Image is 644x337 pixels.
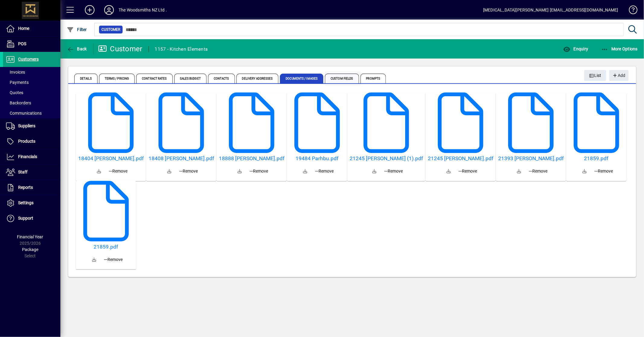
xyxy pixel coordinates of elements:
span: Customer [101,27,120,33]
span: Customers [18,57,39,62]
span: Remove [250,168,268,174]
span: Enquiry [563,46,588,51]
span: Contacts [208,74,235,83]
span: Invoices [6,70,25,75]
span: POS [18,41,26,46]
a: Download [162,164,177,179]
a: Invoices [3,67,60,77]
a: Staff [3,165,60,180]
a: Download [512,164,527,179]
span: Add [612,71,625,81]
span: Quotes [6,90,23,95]
button: Remove [107,166,130,176]
button: Remove [101,254,125,265]
a: 21859.pdf [78,244,134,250]
a: Settings [3,196,60,211]
span: Prompts [360,74,386,83]
span: Backorders [6,100,31,105]
div: 1157 - Kitchen Elements [155,44,208,54]
a: 21393 [PERSON_NAME].pdf [498,155,564,162]
span: Custom Fields [325,74,359,83]
a: Reports [3,180,60,195]
span: Sales Budget [174,74,207,83]
span: Home [18,26,29,31]
button: Add [609,70,629,81]
a: Download [577,164,592,179]
a: 18888 [PERSON_NAME].pdf [219,155,284,162]
a: Download [92,164,107,179]
a: Knowledge Base [624,1,636,21]
button: List [584,70,607,81]
span: Payments [6,80,29,85]
span: Communications [6,111,42,116]
button: Remove [527,166,550,176]
span: Remove [109,168,128,174]
a: Download [442,164,456,179]
span: Remove [529,168,548,174]
span: Financial Year [17,234,43,239]
button: Profile [99,5,119,15]
a: Financials [3,149,60,164]
button: More Options [600,43,639,54]
a: Payments [3,77,60,87]
span: Financials [18,154,37,159]
button: Remove [177,166,200,176]
span: Remove [594,168,613,174]
a: Download [367,164,382,179]
span: List [589,71,602,81]
span: Remove [384,168,403,174]
button: Remove [382,166,405,176]
a: Products [3,134,60,149]
a: 19484 Parhbu.pdf [289,155,345,162]
span: Reports [18,185,33,190]
a: Support [3,211,60,226]
button: Remove [312,166,336,176]
a: 21245 [PERSON_NAME].pdf [428,155,493,162]
button: Back [65,43,88,54]
span: Remove [315,168,334,174]
span: Products [18,139,35,144]
a: Download [233,164,247,179]
a: POS [3,37,60,52]
span: Details [74,74,98,83]
a: Communications [3,108,60,118]
a: Quotes [3,87,60,98]
a: Backorders [3,98,60,108]
a: Download [298,164,312,179]
button: Remove [592,166,615,176]
button: Filter [65,24,88,35]
span: Filter [67,27,87,32]
a: 18404 [PERSON_NAME].pdf [78,155,144,162]
a: 18408 [PERSON_NAME].pdf [149,155,214,162]
span: Terms / Pricing [99,74,135,83]
a: 21245 [PERSON_NAME] (1).pdf [350,155,423,162]
div: Customer [98,44,143,54]
div: [MEDICAL_DATA][PERSON_NAME] [EMAIL_ADDRESS][DOMAIN_NAME] [483,5,618,15]
a: Home [3,21,60,36]
span: Remove [179,168,198,174]
app-page-header-button: Back [60,43,94,54]
span: Contract Rates [136,74,172,83]
span: Staff [18,170,27,174]
a: Suppliers [3,119,60,134]
span: Support [18,216,33,221]
div: The Woodsmiths NZ Ltd . [119,5,167,15]
span: Documents / Images [280,74,323,83]
span: Remove [459,168,477,174]
button: Add [80,5,99,15]
span: Back [67,46,87,51]
button: Remove [456,166,480,176]
button: Remove [247,166,271,176]
span: Settings [18,200,34,205]
span: Suppliers [18,123,35,128]
a: 21859.pdf [569,155,624,162]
